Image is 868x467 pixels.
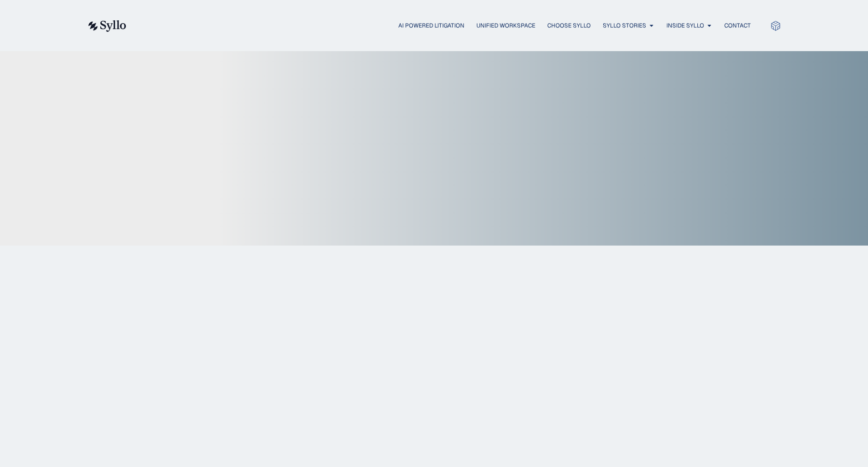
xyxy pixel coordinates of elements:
a: Contact [724,21,751,30]
a: Unified Workspace [476,21,535,30]
nav: Menu [146,21,751,30]
img: syllo [87,20,126,32]
a: Inside Syllo [666,21,704,30]
a: Syllo Stories [603,21,646,30]
div: Menu Toggle [146,21,751,30]
a: Choose Syllo [547,21,591,30]
a: AI Powered Litigation [398,21,464,30]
